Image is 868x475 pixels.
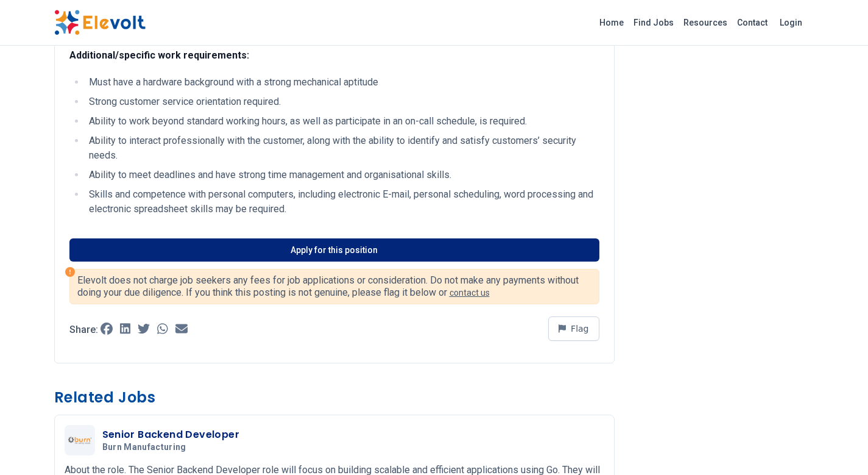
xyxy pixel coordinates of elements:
a: Contact [732,13,772,32]
p: Elevolt does not charge job seekers any fees for job applications or consideration. Do not make a... [77,274,591,299]
a: Find Jobs [629,13,679,32]
li: Skills and competence with personal computers, including electronic E-mail, personal scheduling, ... [85,187,599,216]
h3: Related Jobs [54,388,615,407]
span: Burn Manufacturing [102,442,186,453]
li: Ability to interact professionally with the customer, along with the ability to identify and sati... [85,134,599,163]
a: Resources [679,13,732,32]
a: contact us [450,288,490,298]
li: Ability to meet deadlines and have strong time management and organisational skills. [85,168,599,182]
a: Login [772,10,810,35]
li: Must have a hardware background with a strong mechanical aptitude [85,75,599,90]
a: Home [595,13,629,32]
li: Ability to work beyond standard working hours, as well as participate in an on-call schedule, is ... [85,114,599,129]
h3: Senior Backend Developer [102,427,240,442]
iframe: Chat Widget [807,416,868,475]
button: Flag [548,316,599,341]
img: Burn Manufacturing [68,436,92,444]
p: Share: [69,325,98,335]
a: Apply for this position [69,238,599,262]
img: Elevolt [54,10,146,35]
strong: Additional/specific work requirements: [69,49,249,61]
li: Strong customer service orientation required. [85,95,599,109]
